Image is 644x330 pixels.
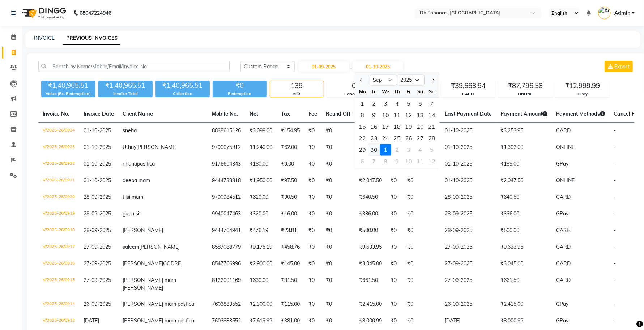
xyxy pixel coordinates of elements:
div: Saturday, September 6, 2025 [415,98,426,110]
td: 01-10-2025 [440,172,496,189]
div: Saturday, September 13, 2025 [415,110,426,121]
span: rihana [123,160,137,167]
td: ₹30.50 [277,189,304,206]
div: Tuesday, September 9, 2025 [368,110,380,121]
div: Wednesday, September 10, 2025 [380,110,392,121]
div: Sa [415,86,426,98]
span: - [614,260,616,267]
div: Saturday, October 4, 2025 [415,144,426,156]
td: ₹661.50 [355,272,386,296]
td: ₹640.50 [496,189,552,206]
div: ₹87,796.58 [499,81,552,91]
td: 8547766996 [208,256,245,272]
span: - [614,177,616,184]
div: Friday, September 19, 2025 [403,121,415,133]
span: [PERSON_NAME] [136,144,177,150]
span: Mobile No. [212,111,238,117]
div: Thursday, September 11, 2025 [392,110,403,121]
span: deepa mam [123,177,150,184]
div: Tuesday, October 7, 2025 [368,156,380,167]
td: ₹9.00 [277,156,304,172]
span: 26-09-2025 [84,301,111,307]
div: 25 [392,133,403,144]
td: ₹0 [403,256,440,272]
div: Monday, September 1, 2025 [357,98,368,110]
div: CARD [442,91,495,97]
div: 9 [368,110,380,121]
span: 01-10-2025 [84,127,111,134]
span: [PERSON_NAME] mam pasfica [123,301,194,307]
td: 26-09-2025 [440,296,496,313]
div: 8 [357,110,368,121]
div: 1 [380,144,392,156]
td: ₹2,415.00 [355,296,386,313]
td: 27-09-2025 [440,272,496,296]
div: Wednesday, September 3, 2025 [380,98,392,110]
div: Thursday, October 9, 2025 [392,156,403,167]
td: 28-09-2025 [440,206,496,222]
td: 9940047463 [208,206,245,222]
div: Bills [270,91,324,97]
div: 6 [357,156,368,167]
span: 01-10-2025 [84,177,111,184]
td: 9444738818 [208,172,245,189]
td: 01-10-2025 [440,123,496,140]
div: Sunday, October 5, 2025 [426,144,438,156]
div: 2 [392,144,403,156]
td: V/2025-26/0922 [38,156,79,172]
div: ₹39,668.94 [442,81,495,91]
div: Sunday, September 28, 2025 [426,133,438,144]
td: ₹0 [403,189,440,206]
div: Monday, September 15, 2025 [357,121,368,133]
div: 9 [392,156,403,167]
span: CARD [556,260,571,267]
div: Friday, September 26, 2025 [403,133,415,144]
span: 28-09-2025 [84,210,111,217]
div: Su [426,86,438,98]
td: ₹0 [304,123,321,140]
div: Saturday, September 20, 2025 [415,121,426,133]
td: V/2025-26/0924 [38,123,79,140]
td: ₹0 [321,272,355,296]
div: Saturday, October 11, 2025 [415,156,426,167]
td: ₹2,415.00 [496,296,552,313]
div: Sunday, September 7, 2025 [426,98,438,110]
td: ₹0 [304,206,321,222]
select: Select month [370,75,397,86]
div: 2 [368,98,380,110]
div: 13 [415,110,426,121]
div: 28 [426,133,438,144]
span: tilsi mam [123,194,143,200]
div: Tuesday, September 30, 2025 [368,144,380,156]
div: Tuesday, September 2, 2025 [368,98,380,110]
span: - [614,244,616,250]
div: 15 [357,121,368,133]
div: 22 [357,133,368,144]
span: Invoice Date [84,111,114,117]
span: ONLINE [556,177,575,184]
td: ₹0 [321,189,355,206]
td: ₹1,240.00 [245,139,277,156]
td: 27-09-2025 [440,239,496,256]
span: Round Off [326,111,350,117]
span: Uthay [123,144,136,150]
td: ₹0 [321,239,355,256]
div: Monday, September 22, 2025 [357,133,368,144]
div: 26 [403,133,415,144]
td: 9790075912 [208,139,245,156]
td: ₹3,045.00 [355,256,386,272]
td: ₹336.00 [355,206,386,222]
td: ₹0 [403,239,440,256]
div: Thursday, September 18, 2025 [392,121,403,133]
td: V/2025-26/0916 [38,256,79,272]
td: 27-09-2025 [440,256,496,272]
td: ₹0 [386,296,403,313]
td: ₹0 [386,272,403,296]
td: ₹2,047.50 [496,172,552,189]
div: We [380,86,392,98]
td: ₹640.50 [355,189,386,206]
td: 7603883552 [208,313,245,329]
div: Mo [357,86,368,98]
td: 8122001169 [208,272,245,296]
span: GPay [556,160,568,167]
